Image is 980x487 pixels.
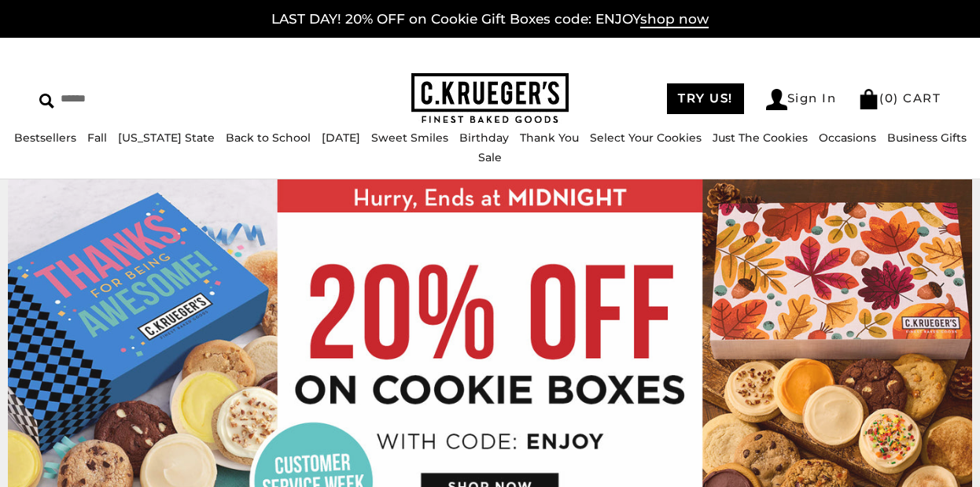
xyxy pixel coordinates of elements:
[459,131,509,145] a: Birthday
[667,83,744,114] a: TRY US!
[819,131,876,145] a: Occasions
[322,131,360,145] a: [DATE]
[226,131,311,145] a: Back to School
[371,131,448,145] a: Sweet Smiles
[478,150,502,164] a: Sale
[271,11,709,28] a: LAST DAY! 20% OFF on Cookie Gift Boxes code: ENJOYshop now
[520,131,579,145] a: Thank You
[14,131,76,145] a: Bestsellers
[766,89,787,110] img: Account
[39,87,245,111] input: Search
[858,89,879,109] img: Bag
[713,131,808,145] a: Just The Cookies
[766,89,837,110] a: Sign In
[885,90,894,105] span: 0
[590,131,702,145] a: Select Your Cookies
[858,90,941,105] a: (0) CART
[39,94,54,109] img: Search
[118,131,215,145] a: [US_STATE] State
[411,73,569,124] img: C.KRUEGER'S
[887,131,967,145] a: Business Gifts
[87,131,107,145] a: Fall
[640,11,709,28] span: shop now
